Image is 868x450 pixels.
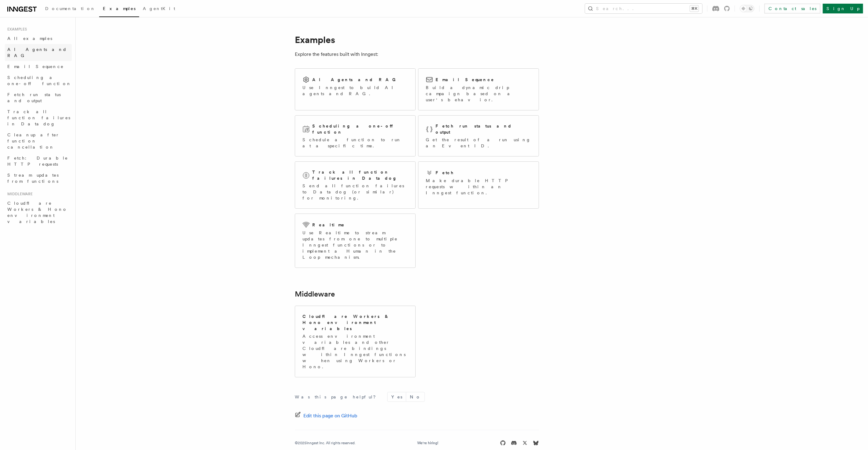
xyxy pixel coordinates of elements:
a: Fetch run status and output [5,89,72,106]
span: Email Sequence [7,64,64,69]
span: Examples [5,27,27,32]
span: Examples [103,6,136,11]
p: Schedule a function to run at a specific time. [302,137,408,149]
p: Get the result of a run using an Event ID. [426,137,531,149]
span: Cloudflare Workers & Hono environment variables [7,201,67,224]
a: Sign Up [823,4,863,13]
span: Documentation [45,6,96,11]
a: Track all function failures in Datadog [5,106,72,129]
button: Search...⌘K [585,4,702,13]
span: All examples [7,36,52,41]
a: RealtimeUse Realtime to stream updates from one to multiple Inngest functions or to implement a H... [295,214,416,268]
a: FetchMake durable HTTP requests within an Inngest function. [418,161,539,209]
h2: Fetch run status and output [436,123,531,135]
span: Fetch run status and output [7,92,61,103]
span: Middleware [5,192,33,196]
button: Toggle dark mode [740,5,754,12]
p: Use Realtime to stream updates from one to multiple Inngest functions or to implement a Human in ... [302,230,408,260]
a: We're hiring! [417,441,438,445]
a: Stream updates from functions [5,170,72,187]
h2: AI Agents and RAG [312,77,399,83]
a: Cleanup after function cancellation [5,129,72,153]
a: Track all function failures in DatadogSend all function failures to Datadog (or similar) for moni... [295,161,416,209]
h2: Realtime [312,222,345,228]
p: Make durable HTTP requests within an Inngest function. [426,178,531,196]
h2: Track all function failures in Datadog [312,169,408,181]
a: Scheduling a one-off functionSchedule a function to run at a specific time. [295,115,416,157]
span: Scheduling a one-off function [7,75,71,86]
span: Fetch: Durable HTTP requests [7,156,68,167]
button: No [406,392,425,401]
a: AI Agents and RAGUse Inngest to build AI agents and RAG. [295,68,416,110]
a: Edit this page on GitHub [295,412,357,420]
h2: Cloudflare Workers & Hono environment variables [302,313,408,332]
span: AgentKit [143,6,175,11]
a: Email SequenceBuild a dynamic drip campaign based on a user's behavior. [418,68,539,110]
span: Edit this page on GitHub [303,412,357,420]
h1: Examples [295,34,539,45]
a: Email Sequence [5,61,72,72]
p: Was this page helpful? [295,394,380,400]
a: Fetch run status and outputGet the result of a run using an Event ID. [418,115,539,157]
a: AgentKit [139,2,179,16]
div: © 2025 Inngest Inc. All rights reserved. [295,441,356,445]
a: Fetch: Durable HTTP requests [5,153,72,170]
p: Access environment variables and other Cloudflare bindings within Inngest functions when using Wo... [302,333,408,370]
a: Documentation [42,2,99,16]
p: Send all function failures to Datadog (or similar) for monitoring. [302,183,408,201]
a: Scheduling a one-off function [5,72,72,89]
kbd: ⌘K [690,5,699,12]
a: Cloudflare Workers & Hono environment variablesAccess environment variables and other Cloudflare ... [295,306,416,377]
span: Stream updates from functions [7,173,59,184]
button: Yes [388,392,406,401]
a: Middleware [295,290,335,298]
p: Explore the features built with Inngest: [295,50,539,59]
h2: Scheduling a one-off function [312,123,408,135]
a: Cloudflare Workers & Hono environment variables [5,198,72,227]
h2: Email Sequence [436,77,494,83]
p: Use Inngest to build AI agents and RAG. [302,85,408,97]
a: AI Agents and RAG [5,44,72,61]
h2: Fetch [436,170,454,176]
a: All examples [5,33,72,44]
span: Track all function failures in Datadog [7,109,70,126]
span: Cleanup after function cancellation [7,132,60,149]
span: AI Agents and RAG [7,47,67,58]
p: Build a dynamic drip campaign based on a user's behavior. [426,85,531,103]
a: Examples [99,2,139,17]
a: Contact sales [765,4,820,13]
